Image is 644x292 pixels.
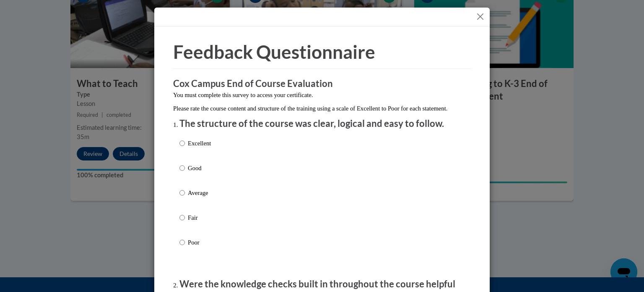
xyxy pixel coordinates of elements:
[179,163,185,173] input: Good
[179,188,185,197] input: Average
[188,213,211,222] p: Fair
[173,90,471,100] p: You must complete this survey to access your certificate.
[188,139,211,148] p: Excellent
[179,213,185,222] input: Fair
[179,238,185,247] input: Poor
[188,188,211,197] p: Average
[188,163,211,173] p: Good
[188,238,211,247] p: Poor
[173,77,471,90] h3: Cox Campus End of Course Evaluation
[475,11,486,22] button: Close
[179,139,185,148] input: Excellent
[173,41,375,63] span: Feedback Questionnaire
[179,117,465,130] p: The structure of the course was clear, logical and easy to follow.
[173,104,471,113] p: Please rate the course content and structure of the training using a scale of Excellent to Poor f...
